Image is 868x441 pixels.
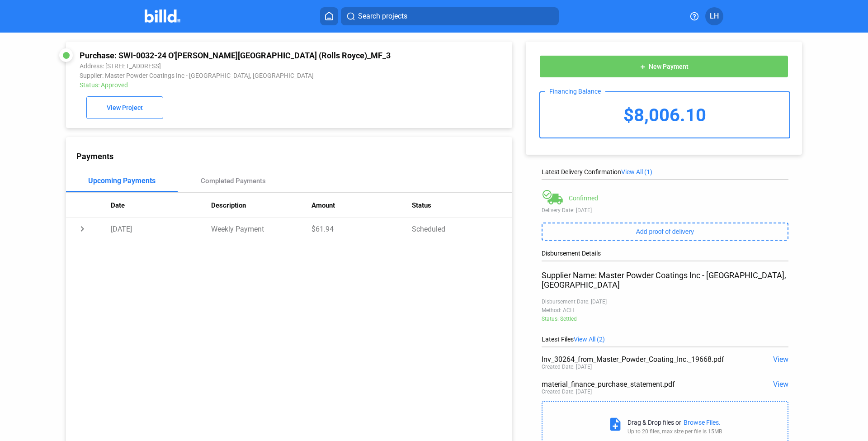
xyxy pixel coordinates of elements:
[358,11,407,22] span: Search projects
[542,316,788,322] div: Status: Settled
[539,55,788,78] button: New Payment
[542,364,592,370] div: Created Date: [DATE]
[88,176,156,185] div: Upcoming Payments
[545,88,605,95] div: Financing Balance
[705,7,723,25] button: LH
[542,250,788,257] div: Disbursement Details
[111,193,211,218] th: Date
[621,168,652,175] span: View All (1)
[86,96,163,119] button: View Project
[684,419,721,426] div: Browse Files.
[542,223,788,241] button: Add proof of delivery
[710,11,719,22] span: LH
[542,389,592,395] div: Created Date: [DATE]
[649,63,689,71] span: New Payment
[542,307,788,313] div: Method: ACH
[636,228,694,235] span: Add proof of delivery
[80,51,415,60] div: Purchase: SWI-0032-24 O'[PERSON_NAME][GEOGRAPHIC_DATA] (Rolls Royce)_MF_3
[80,62,415,70] div: Address: [STREET_ADDRESS]
[773,380,788,389] span: View
[608,417,623,432] mat-icon: note_add
[542,355,739,364] div: Inv_30264_from_Master_Powder_Coating_Inc._19668.pdf
[412,193,512,218] th: Status
[311,218,412,240] td: $61.94
[412,218,512,240] td: Scheduled
[773,355,788,364] span: View
[542,168,788,175] div: Latest Delivery Confirmation
[211,218,311,240] td: Weekly Payment
[542,336,788,343] div: Latest Files
[542,207,788,213] div: Delivery Date: [DATE]
[627,419,681,426] div: Drag & Drop files or
[639,63,646,71] mat-icon: add
[540,92,789,138] div: $8,006.10
[80,81,415,89] div: Status: Approved
[76,152,512,161] div: Payments
[542,299,788,305] div: Disbursement Date: [DATE]
[542,270,788,289] div: Supplier Name: Master Powder Coatings Inc - [GEOGRAPHIC_DATA], [GEOGRAPHIC_DATA]
[569,194,598,202] div: Confirmed
[311,193,412,218] th: Amount
[542,380,739,389] div: material_finance_purchase_statement.pdf
[211,193,311,218] th: Description
[107,104,143,112] span: View Project
[80,72,415,79] div: Supplier: Master Powder Coatings Inc - [GEOGRAPHIC_DATA], [GEOGRAPHIC_DATA]
[201,177,266,185] div: Completed Payments
[627,428,722,435] div: Up to 20 files, max size per file is 15MB
[145,9,180,23] img: Billd Company Logo
[341,7,559,25] button: Search projects
[111,218,211,240] td: [DATE]
[574,336,605,343] span: View All (2)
